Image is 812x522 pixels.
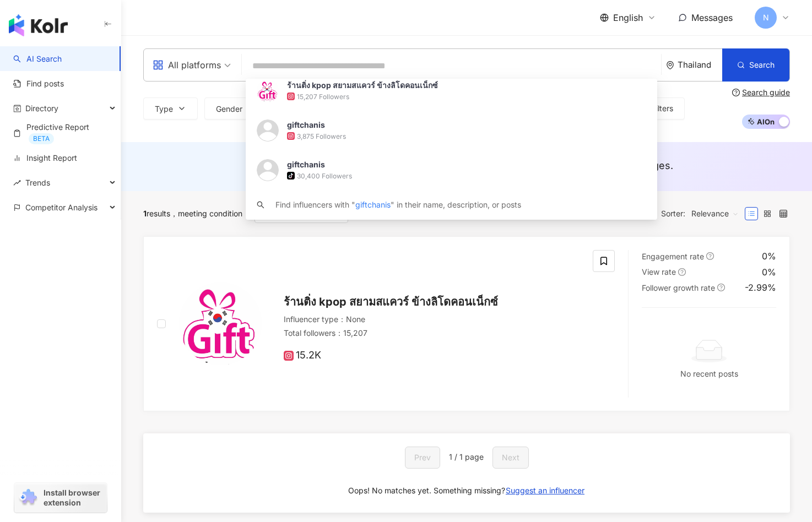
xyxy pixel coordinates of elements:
[691,12,733,23] span: Messages
[216,105,242,113] span: Gender
[745,281,776,293] div: -2.99%
[749,61,775,69] span: Search
[143,209,147,218] span: 1
[284,328,580,339] div: Total followers ： 15,207
[666,61,674,69] span: environment
[678,60,722,69] div: Thailand
[274,97,343,119] button: Followers
[284,295,498,308] span: ร้านติ่ง kpop สยามสแควร์ ข้างลิโดคอนเน็กซ์
[642,252,704,261] span: Engagement rate
[449,453,484,461] span: 1 / 1 page
[274,159,673,172] div: AI suggests ：
[732,89,740,96] span: question-circle
[143,236,790,411] a: KOL Avatarร้านติ่ง kpop สยามสแควร์ ข้างลิโดคอนเน็กซ์Influencer type：NoneTotal followers：15,20715....
[678,268,686,276] span: question-circle
[467,105,501,113] span: View rate
[717,284,725,291] span: question-circle
[492,447,529,469] button: Next
[661,205,745,222] div: Sorter:
[350,97,448,119] button: Engagement rate
[285,105,318,113] span: Followers
[155,105,173,113] span: Type
[13,122,112,144] a: Predictive ReportBETA
[505,482,585,499] button: Suggest an influencer
[763,12,769,24] span: N
[18,489,39,507] img: chrome extension
[44,488,104,508] span: Install browser extension
[691,205,739,222] span: Relevance
[613,12,643,24] span: English
[361,105,424,113] span: Engagement rate
[762,266,776,278] div: 0%
[706,252,714,260] span: question-circle
[13,153,77,164] a: Insight Report
[341,160,673,171] span: No results found. Try searching with different keywords or languages.
[544,105,577,113] span: Est. price
[9,14,68,36] img: logo
[25,96,58,121] span: Directory
[170,209,250,218] span: meeting condition ：
[13,179,21,187] span: rise
[153,56,221,74] div: All platforms
[353,209,373,218] div: Reset
[13,53,62,64] a: searchAI Search
[642,267,676,276] span: View rate
[25,195,98,220] span: Competitor Analysis
[632,104,673,113] span: More filters
[762,250,776,262] div: 0%
[143,97,198,119] button: Type
[179,282,262,365] img: KOL Avatar
[742,88,790,97] div: Search guide
[143,209,170,218] div: results
[14,483,107,513] a: chrome extensionInstall browser extension
[348,485,505,496] div: Oops! No matches yet. Something missing?
[722,48,789,81] button: Search
[405,447,440,469] button: Prev
[680,368,738,380] div: No recent posts
[506,486,584,495] span: Suggest an influencer
[532,97,602,119] button: Est. price
[284,350,321,361] span: 15.2K
[25,170,50,195] span: Trends
[284,314,580,325] div: Influencer type ： None
[255,204,348,223] span: Keyword：giftchanis
[153,59,164,70] span: appstore
[13,78,64,89] a: Find posts
[455,97,526,119] button: View rate
[204,97,267,119] button: Gender
[642,283,715,292] span: Follower growth rate
[609,97,685,119] button: More filters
